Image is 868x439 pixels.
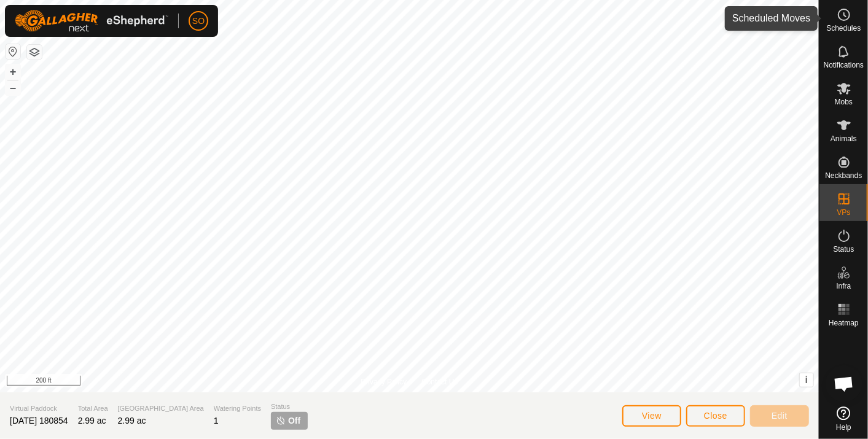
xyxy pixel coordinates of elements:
a: Contact Us [421,376,458,387]
span: 1 [214,416,219,425]
button: View [622,405,681,427]
span: Edit [772,411,788,421]
span: Notifications [824,61,864,69]
button: i [800,373,813,387]
span: Virtual Paddock [10,403,68,414]
span: Help [836,424,851,431]
span: Off [288,414,300,427]
span: Status [833,246,854,253]
span: SO [192,15,205,28]
button: + [6,64,20,79]
button: Close [686,405,745,427]
a: Help [819,402,868,436]
span: Total Area [78,403,108,414]
span: Neckbands [825,172,862,179]
span: Infra [836,282,851,290]
span: View [642,411,662,421]
button: Edit [750,405,809,427]
span: Watering Points [214,403,261,414]
button: – [6,80,20,95]
span: Heatmap [829,319,859,327]
span: Animals [831,135,857,142]
div: Open chat [826,365,862,402]
img: turn-off [276,416,286,425]
span: Status [271,402,308,412]
button: Reset Map [6,44,20,59]
span: 2.99 ac [118,416,146,425]
span: 2.99 ac [78,416,106,425]
a: Privacy Policy [361,376,407,387]
span: VPs [837,209,850,216]
span: Schedules [826,25,861,32]
span: Close [704,411,727,421]
span: [GEOGRAPHIC_DATA] Area [118,403,204,414]
img: Gallagher Logo [15,10,168,32]
span: Mobs [835,98,853,106]
span: i [805,375,808,385]
span: [DATE] 180854 [10,416,68,425]
button: Map Layers [27,45,42,60]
